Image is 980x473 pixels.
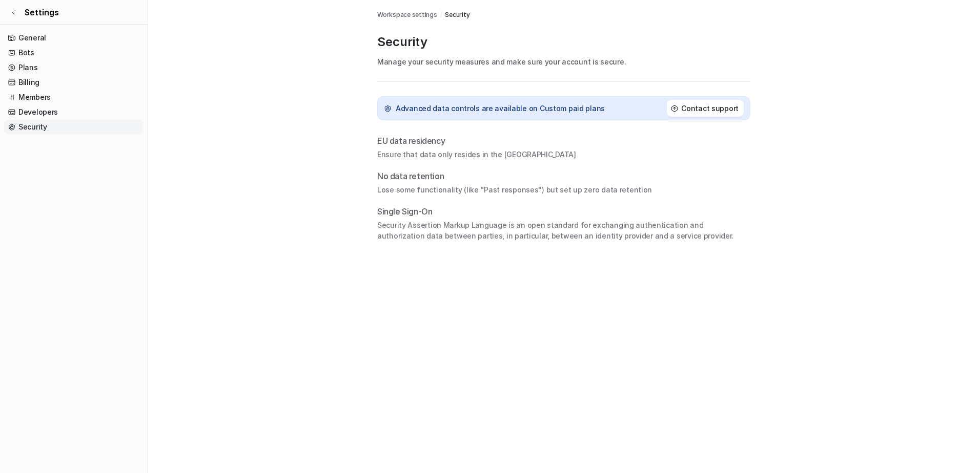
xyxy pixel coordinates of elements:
span: Settings [25,6,59,18]
p: Security [377,34,750,50]
a: Security [445,10,469,19]
a: Workspace settings [377,10,437,19]
p: Advanced data controls are available on Custom paid plans [396,103,605,114]
p: Single Sign-On [377,205,750,218]
h2: Contact support [681,103,739,114]
p: No data retention [377,170,750,182]
a: Bots [4,46,143,60]
p: Ensure that data only resides in the [GEOGRAPHIC_DATA] [377,149,750,160]
a: Billing [4,75,143,90]
p: Lose some functionality (like "Past responses") but set up zero data retention [377,184,750,195]
a: Security [4,120,143,134]
button: Contact support [667,100,744,117]
p: Security Assertion Markup Language is an open standard for exchanging authentication and authoriz... [377,220,750,241]
a: General [4,31,143,45]
a: Members [4,90,143,104]
p: EU data residency [377,135,445,147]
a: Plans [4,60,143,75]
span: / [440,10,442,19]
p: Manage your security measures and make sure your account is secure. [377,56,750,67]
a: Developers [4,105,143,119]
